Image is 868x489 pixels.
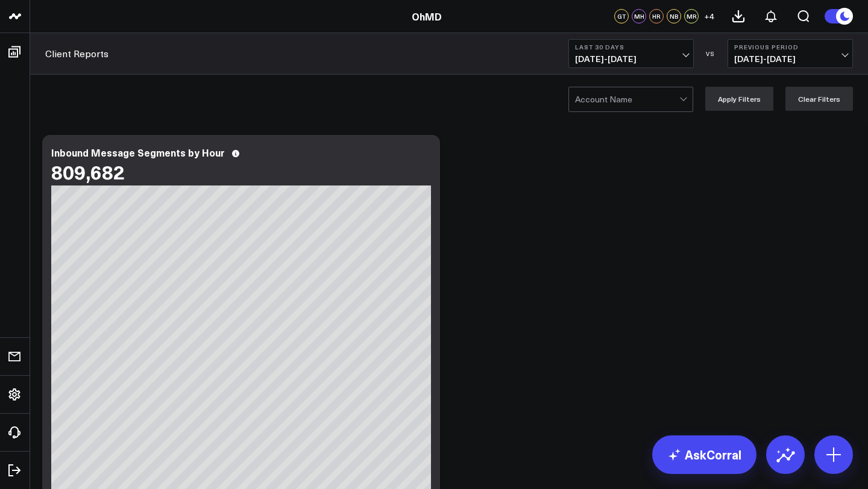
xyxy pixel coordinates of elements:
button: Last 30 Days[DATE]-[DATE] [568,39,694,68]
div: VS [700,50,722,57]
button: Clear Filters [785,87,853,111]
div: HR [649,9,664,23]
a: OhMD [412,10,442,23]
a: AskCorral [652,435,756,474]
a: Client Reports [45,47,108,60]
div: GT [614,9,629,23]
button: +4 [702,9,716,23]
span: [DATE] - [DATE] [575,54,687,64]
div: NB [667,9,681,23]
div: MR [684,9,699,23]
span: [DATE] - [DATE] [734,54,846,64]
button: Apply Filters [705,87,773,111]
div: Inbound Message Segments by Hour [51,147,225,158]
button: Previous Period[DATE]-[DATE] [728,39,853,68]
div: 809,682 [51,161,125,182]
span: + 4 [704,12,714,20]
div: MH [632,9,646,23]
b: Last 30 Days [575,43,687,51]
b: Previous Period [734,43,846,51]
